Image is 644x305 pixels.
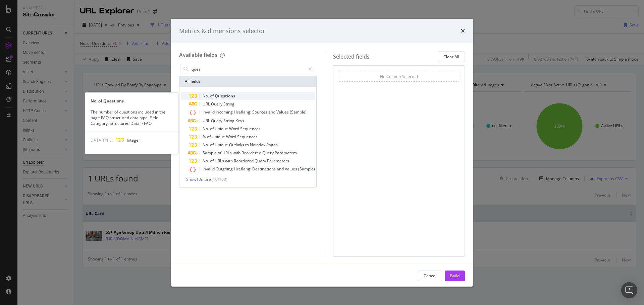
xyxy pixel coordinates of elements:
span: Sample [203,150,218,156]
span: Keys [235,118,244,124]
span: of [210,158,215,164]
span: and [268,109,276,115]
div: Open Intercom Messenger [621,282,637,298]
span: URLs [222,150,233,156]
span: Reordered [241,150,262,156]
span: of [210,126,215,132]
div: Clear All [443,54,459,60]
span: No. [203,142,210,148]
div: Cancel [424,273,436,279]
span: Sequences [240,126,261,132]
span: Unique [215,126,229,132]
span: Incoming [216,109,234,115]
span: Reordered [234,158,255,164]
span: Invalid [203,109,216,115]
span: Values [276,109,290,115]
div: Selected fields [333,53,370,61]
span: Values [285,166,298,172]
span: of [210,142,215,148]
span: Query [211,101,223,107]
span: String [223,118,235,124]
span: with [225,158,234,164]
button: Clear All [438,51,465,62]
span: (Sample) [298,166,315,172]
span: Show 10 more [186,176,211,182]
span: with [233,150,241,156]
span: Unique [212,134,226,140]
span: Outlinks [229,142,245,148]
div: The number of questions included in the page FAQ structured data type. Field Category: Structured... [85,109,178,126]
span: Noindex [250,142,266,148]
input: Search by field name [191,64,305,74]
span: No. [203,126,210,132]
span: URL [203,118,211,124]
span: Invalid [203,166,216,172]
span: Sequences [237,134,258,140]
div: Available fields [179,51,217,59]
div: No. of Questions [85,98,178,104]
span: Parameters [267,158,289,164]
span: Word [229,126,240,132]
div: Build [450,273,460,279]
span: to [245,142,250,148]
span: Query [255,158,267,164]
span: Query [211,118,223,124]
div: Metrics & dimensions selector [179,27,265,35]
span: Hreflang: [234,109,252,115]
span: Pages [266,142,278,148]
span: String [223,101,234,107]
span: Word [226,134,237,140]
div: modal [171,19,473,287]
span: of [218,150,222,156]
div: No Column Selected [380,74,418,79]
span: Questions [215,93,235,99]
span: Outgoing [216,166,234,172]
span: Query [262,150,275,156]
span: Parameters [275,150,297,156]
div: times [461,27,465,35]
span: URL [203,101,211,107]
span: of [207,134,212,140]
span: ( 10 / 160 ) [212,176,227,182]
span: URLs [215,158,225,164]
button: Cancel [418,271,442,281]
button: Build [445,271,465,281]
span: % [203,134,207,140]
span: Destinations [252,166,277,172]
span: of [210,93,215,99]
span: Sources [252,109,268,115]
span: No. [203,158,210,164]
span: No. [203,93,210,99]
span: (Sample) [290,109,307,115]
span: Hreflang: [234,166,252,172]
div: All fields [179,76,316,87]
span: Unique [215,142,229,148]
span: and [277,166,285,172]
